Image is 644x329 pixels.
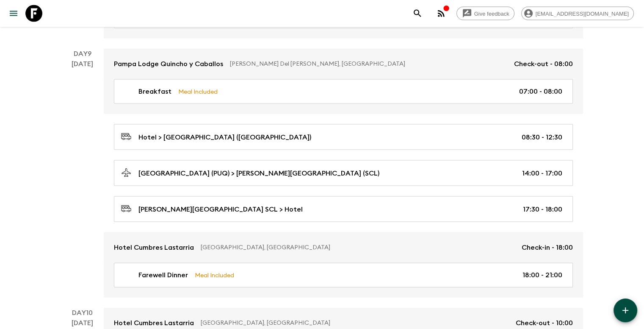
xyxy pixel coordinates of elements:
p: 18:00 - 21:00 [522,270,562,280]
p: Hotel Cumbres Lastarria [114,243,194,253]
p: Hotel > [GEOGRAPHIC_DATA] ([GEOGRAPHIC_DATA]) [138,132,311,142]
button: search adventures [409,5,426,22]
p: 08:30 - 12:30 [522,132,562,142]
p: 17:30 - 18:00 [523,204,562,215]
p: 14:00 - 17:00 [522,168,562,178]
div: [DATE] [72,59,93,298]
p: Check-out - 10:00 [516,318,573,328]
p: Meal Included [195,270,234,280]
p: Breakfast [138,86,171,97]
a: Hotel > [GEOGRAPHIC_DATA] ([GEOGRAPHIC_DATA])08:30 - 12:30 [114,124,573,150]
a: Pampa Lodge Quincho y Caballos[PERSON_NAME] Del [PERSON_NAME], [GEOGRAPHIC_DATA]Check-out - 08:00 [104,49,583,79]
span: [EMAIL_ADDRESS][DOMAIN_NAME] [531,11,633,17]
a: Give feedback [456,7,514,20]
span: Give feedback [470,11,514,17]
p: [GEOGRAPHIC_DATA], [GEOGRAPHIC_DATA] [201,243,515,252]
p: Meal Included [178,87,218,96]
a: [GEOGRAPHIC_DATA] (PUQ) > [PERSON_NAME][GEOGRAPHIC_DATA] (SCL)14:00 - 17:00 [114,160,573,186]
p: Day 9 [61,49,104,59]
a: BreakfastMeal Included07:00 - 08:00 [114,79,573,104]
button: menu [5,5,22,22]
div: [EMAIL_ADDRESS][DOMAIN_NAME] [521,7,634,20]
p: [GEOGRAPHIC_DATA], [GEOGRAPHIC_DATA] [201,319,509,327]
p: Pampa Lodge Quincho y Caballos [114,59,223,69]
p: [PERSON_NAME][GEOGRAPHIC_DATA] SCL > Hotel [138,204,303,215]
a: [PERSON_NAME][GEOGRAPHIC_DATA] SCL > Hotel17:30 - 18:00 [114,196,573,222]
a: Farewell DinnerMeal Included18:00 - 21:00 [114,263,573,287]
p: Check-out - 08:00 [514,59,573,69]
p: [GEOGRAPHIC_DATA] (PUQ) > [PERSON_NAME][GEOGRAPHIC_DATA] (SCL) [138,168,379,178]
a: Hotel Cumbres Lastarria[GEOGRAPHIC_DATA], [GEOGRAPHIC_DATA]Check-in - 18:00 [104,232,583,263]
p: 07:00 - 08:00 [519,86,562,97]
p: [PERSON_NAME] Del [PERSON_NAME], [GEOGRAPHIC_DATA] [230,60,507,68]
p: Hotel Cumbres Lastarria [114,318,194,328]
p: Farewell Dinner [138,270,188,280]
p: Day 10 [61,308,104,318]
p: Check-in - 18:00 [522,243,573,253]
